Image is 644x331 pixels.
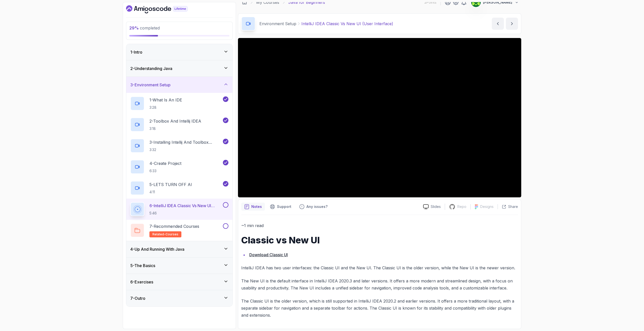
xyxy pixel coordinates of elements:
[130,49,142,55] h3: 1 - Intro
[149,160,181,166] p: 4 - Create Project
[306,204,328,209] p: Any issues?
[152,232,178,236] span: related-courses
[149,181,192,188] p: 5 - LETS TURN OFF AI
[508,204,518,209] p: Share
[506,18,518,30] button: next content
[126,274,232,290] button: 6-Exercises
[241,277,518,291] p: The New UI is the default interface in IntelliJ IDEA 2020.3 and later versions. It offers a more ...
[129,25,160,30] span: completed
[277,204,291,209] p: Support
[149,223,199,229] p: 7 - Recommended Courses
[149,168,181,173] p: 6:33
[130,139,228,153] button: 3-Installing Intellij And Toolbox Configuration3:32
[130,82,171,88] h3: 3 - Environment Setup
[149,203,222,209] p: 6 - IntelliJ IDEA Classic Vs New UI (User Interface)
[241,203,265,211] button: notes button
[130,279,153,285] h3: 6 - Exercises
[149,118,201,124] p: 2 - Toolbox And Intellij IDEA
[296,203,331,211] button: Feedback button
[130,263,155,269] h3: 5 - The Basics
[238,38,521,197] iframe: 7 - Classic VS New UI
[241,222,518,229] p: ~1 min read
[251,204,262,209] p: Notes
[149,147,222,152] p: 3:32
[126,290,232,306] button: 7-Outro
[130,295,145,301] h3: 7 - Outro
[301,21,393,27] p: IntelliJ IDEA Classic Vs New UI (User Interface)
[267,203,294,211] button: Support button
[149,97,182,103] p: 1 - What Is An IDE
[126,258,232,274] button: 5-The Basics
[241,264,518,271] p: IntelliJ IDEA has two user interfaces: the Classic UI and the New UI. The Classic UI is the older...
[149,126,201,131] p: 3:18
[480,204,494,209] p: Designs
[129,25,139,30] span: 29 %
[149,105,182,110] p: 3:28
[249,252,288,257] a: Download Classic UI
[130,118,228,132] button: 2-Toolbox And Intellij IDEA3:18
[130,65,172,71] h3: 2 - Understanding Java
[259,21,296,27] p: Environment Setup
[130,246,184,252] h3: 4 - Up And Running With Java
[130,202,228,216] button: 6-IntelliJ IDEA Classic Vs New UI (User Interface)5:46
[241,235,518,245] h1: Classic vs New UI
[498,204,518,209] button: Share
[126,60,232,77] button: 2-Understanding Java
[431,204,441,209] p: Slides
[241,298,518,319] p: The Classic UI is the older version, which is still supported in IntelliJ IDEA 2020.2 and earlier...
[419,204,445,209] a: Slides
[130,96,228,111] button: 1-What Is An IDE3:28
[126,241,232,257] button: 4-Up And Running With Java
[126,5,199,13] a: Dashboard
[149,211,222,216] p: 5:46
[457,204,466,209] p: Repo
[126,44,232,60] button: 1-Intro
[130,160,228,174] button: 4-Create Project6:33
[149,139,222,145] p: 3 - Installing Intellij And Toolbox Configuration
[149,190,192,195] p: 4:11
[130,223,228,237] button: 7-Recommended Coursesrelated-courses
[130,181,228,195] button: 5-LETS TURN OFF AI4:11
[492,18,504,30] button: previous content
[126,77,232,93] button: 3-Environment Setup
